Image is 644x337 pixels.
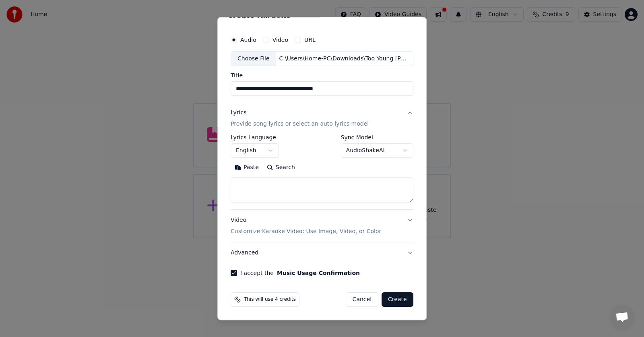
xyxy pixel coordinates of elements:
label: Audio [240,37,256,43]
label: URL [304,37,316,43]
label: Lyrics Language [231,135,279,141]
button: I accept the [277,271,360,276]
label: Video [272,37,288,43]
button: Advanced [231,243,413,264]
div: Video [231,217,381,236]
div: C:\Users\Home-PC\Downloads\Too Young [PERSON_NAME] (with lyrics) - sunryse111.mp3 [276,55,413,63]
button: Search [263,161,299,174]
h2: Create Karaoke [227,12,417,19]
label: I accept the [240,271,360,276]
div: LyricsProvide song lyrics or select an auto lyrics model [231,135,413,210]
label: Title [231,73,413,79]
button: Create [382,293,413,307]
label: Sync Model [341,135,413,141]
div: Choose File [231,52,276,66]
p: Provide song lyrics or select an auto lyrics model [231,120,369,128]
button: VideoCustomize Karaoke Video: Use Image, Video, or Color [231,210,413,242]
div: Lyrics [231,109,246,117]
button: Cancel [346,293,378,307]
span: This will use 4 credits [244,297,296,303]
button: Paste [231,161,263,174]
p: Customize Karaoke Video: Use Image, Video, or Color [231,228,381,236]
button: LyricsProvide song lyrics or select an auto lyrics model [231,103,413,135]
